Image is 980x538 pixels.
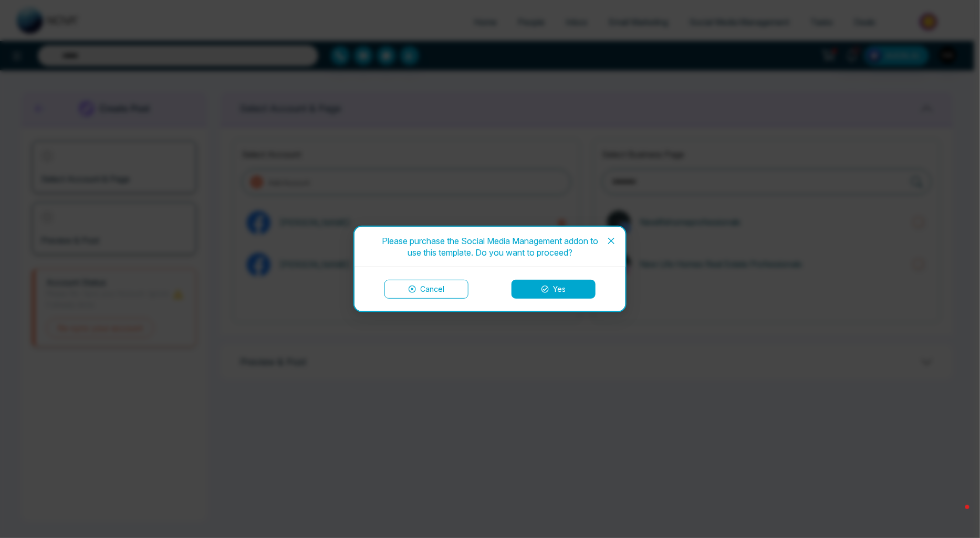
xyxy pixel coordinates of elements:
div: Please purchase the Social Media Management addon to use this template. Do you want to proceed? [367,235,613,258]
button: Yes [512,280,596,299]
iframe: Intercom live chat [944,502,969,528]
span: close [607,237,616,245]
button: Close [597,227,625,255]
button: Cancel [384,280,468,299]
